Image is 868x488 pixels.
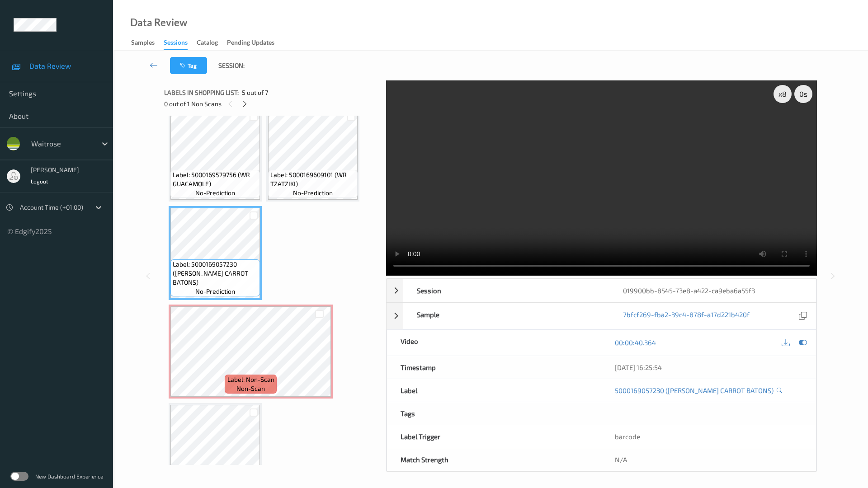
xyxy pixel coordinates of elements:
div: 0 out of 1 Non Scans [164,98,380,109]
div: x 8 [774,85,792,103]
div: Tags [387,402,602,425]
div: Catalog [197,38,218,49]
span: Label: 5000169579756 (WR GUACAMOLE) [173,170,258,188]
span: non-scan [236,384,265,393]
span: Label: 5000169609101 (WR TZATZIKI) [270,170,355,188]
a: Sessions [164,37,197,50]
button: Tag [170,57,207,74]
div: Samples [131,38,155,49]
div: Pending Updates [227,38,274,49]
span: Labels in shopping list: [164,88,239,97]
a: 5000169057230 ([PERSON_NAME] CARROT BATONS) [615,386,774,395]
a: Pending Updates [227,37,283,49]
span: Session: [218,61,245,70]
div: Label [387,379,602,402]
a: Samples [131,37,164,49]
div: 019900bb-8545-73e8-a422-ca9eba6a55f3 [609,279,816,302]
div: Sample [403,303,610,329]
div: [DATE] 16:25:54 [615,363,802,372]
div: 0 s [794,85,812,103]
span: Label: 5000169057230 ([PERSON_NAME] CARROT BATONS) [173,260,258,287]
span: 5 out of 7 [242,88,268,97]
div: Session [403,279,610,302]
div: Sample7bfcf269-fba2-39c4-878f-a17d221b420f [387,303,816,329]
a: Catalog [197,37,227,49]
div: Data Review [130,18,187,27]
div: Video [387,330,602,356]
div: Session019900bb-8545-73e8-a422-ca9eba6a55f3 [387,279,816,302]
a: 00:00:40.364 [615,338,656,347]
div: Sessions [164,38,188,50]
div: N/A [601,448,816,471]
span: no-prediction [293,188,333,197]
span: Label: Non-Scan [227,375,274,384]
div: Match Strength [387,448,602,471]
span: no-prediction [195,188,235,197]
div: Label Trigger [387,425,602,448]
a: 7bfcf269-fba2-39c4-878f-a17d221b420f [623,310,750,322]
span: no-prediction [195,287,235,296]
div: barcode [601,425,816,448]
div: Timestamp [387,356,602,379]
